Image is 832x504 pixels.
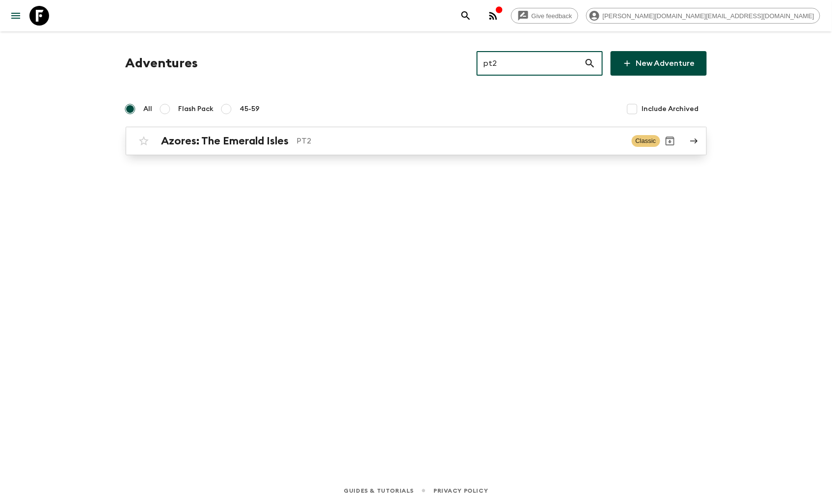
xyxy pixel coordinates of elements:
span: All [144,104,153,114]
button: Archive [660,131,680,151]
div: [PERSON_NAME][DOMAIN_NAME][EMAIL_ADDRESS][DOMAIN_NAME] [586,8,820,24]
a: Azores: The Emerald IslesPT2ClassicArchive [126,127,707,155]
a: Guides & Tutorials [344,485,414,496]
h1: Adventures [126,54,198,73]
span: Include Archived [642,104,699,114]
p: PT2 [297,135,624,147]
span: Flash Pack [179,104,214,114]
button: search adventures [456,6,476,26]
a: Give feedback [511,8,578,24]
a: Privacy Policy [433,485,488,496]
button: menu [6,6,26,26]
span: Give feedback [526,12,578,20]
span: [PERSON_NAME][DOMAIN_NAME][EMAIL_ADDRESS][DOMAIN_NAME] [597,12,820,20]
span: Classic [632,135,660,147]
span: 45-59 [240,104,260,114]
input: e.g. AR1, Argentina [477,50,584,77]
h2: Azores: The Emerald Isles [161,135,289,147]
a: New Adventure [611,51,707,76]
